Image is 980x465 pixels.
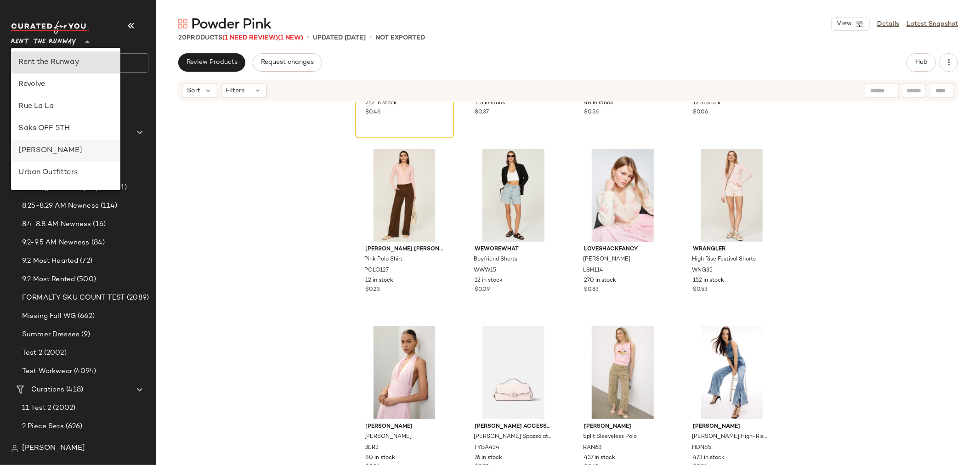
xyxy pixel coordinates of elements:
[78,256,92,267] span: (72)
[584,277,616,285] span: 270 in stock
[467,149,560,242] img: WWW15.jpg
[11,31,76,48] span: Rent the Runway
[475,423,552,431] span: [PERSON_NAME] Accessories
[18,145,113,156] div: [PERSON_NAME]
[474,255,517,264] span: Boyfriend Shorts
[693,286,708,294] span: $0.53
[685,149,778,242] img: WNG35.jpg
[583,255,630,264] span: [PERSON_NAME]
[64,385,83,395] span: (418)
[583,433,637,441] span: Split Sleeveless Polo
[692,433,770,441] span: [PERSON_NAME] High-Rise Wide Leg Jeans
[366,454,396,462] span: 80 in stock
[693,277,724,285] span: 152 in stock
[18,167,113,178] div: Urban Outfitters
[72,366,96,377] span: (4094)
[693,108,708,117] span: $0.06
[22,348,42,358] span: Test 2
[877,19,899,29] a: Details
[307,32,309,43] span: •
[583,267,603,275] span: LSH114
[22,311,76,322] span: Missing Fall WG
[22,201,99,211] span: 8.25-8.29 AM Newness
[365,255,403,264] span: Pink Polo Shirt
[22,293,125,303] span: FORMALTY SKU COUNT TEST
[836,20,852,28] span: View
[475,99,505,108] span: 113 in stock
[366,99,397,108] span: 252 in stock
[22,329,79,340] span: Summer Dresses
[278,34,303,41] span: (1 New)
[366,245,443,254] span: [PERSON_NAME] [PERSON_NAME]
[226,86,245,96] span: Filters
[178,34,187,41] span: 20
[90,238,105,248] span: (84)
[99,201,118,211] span: (114)
[584,108,599,117] span: $0.56
[191,16,271,34] span: Powder Pink
[475,277,503,285] span: 12 in stock
[915,59,928,66] span: Hub
[18,79,113,90] div: Revolve
[91,219,106,230] span: (16)
[22,443,85,454] span: [PERSON_NAME]
[584,454,615,462] span: 437 in stock
[577,326,669,419] img: RAN68.jpg
[906,53,936,72] button: Hub
[365,267,389,275] span: POLO127
[75,274,96,285] span: (500)
[366,108,381,117] span: $0.46
[51,403,75,414] span: (2002)
[18,101,113,112] div: Rue La La
[685,326,778,419] img: HDN85.jpg
[475,108,489,117] span: $0.37
[22,238,90,248] span: 9.2-9.5 AM Newness
[831,17,870,31] button: View
[693,99,721,108] span: 12 in stock
[42,348,67,358] span: (2002)
[79,329,90,340] span: (9)
[366,286,380,294] span: $0.23
[18,123,113,134] div: Saks OFF 5TH
[178,33,303,43] div: Products
[22,366,72,377] span: Test Workwear
[467,326,560,419] img: TYBA434.jpg
[313,33,366,43] p: updated [DATE]
[31,385,64,395] span: Curations
[693,423,770,431] span: [PERSON_NAME]
[475,286,490,294] span: $0.09
[22,274,75,285] span: 9.2 Most Rented
[584,286,599,294] span: $0.83
[474,267,496,275] span: WWW15
[187,86,200,96] span: Sort
[577,149,669,242] img: LSH114.jpg
[692,444,711,452] span: HDN85
[692,267,713,275] span: WNG35
[253,53,322,72] button: Request changes
[358,149,451,242] img: POLO127.jpg
[584,245,662,254] span: LoveShackFancy
[18,189,113,200] div: Urban Outfitters UK
[22,256,78,267] span: 9.2 Most Hearted
[125,293,149,303] span: (2089)
[178,19,187,28] img: svg%3e
[693,454,725,462] span: 473 in stock
[22,421,64,432] span: 2 Piece Sets
[11,21,89,34] img: cfy_white_logo.C9jOOHJF.svg
[64,421,83,432] span: (626)
[584,423,662,431] span: [PERSON_NAME]
[365,444,379,452] span: BER3
[222,34,278,41] span: (1 Need Review)
[366,423,443,431] span: [PERSON_NAME]
[22,403,51,414] span: 11 Test 2
[178,53,245,72] button: Review Products
[692,255,756,264] span: High Rise Festival Shorts
[76,311,95,322] span: (662)
[475,454,502,462] span: 76 in stock
[18,57,113,68] div: Rent the Runway
[584,99,613,108] span: 48 in stock
[365,433,412,441] span: [PERSON_NAME]
[474,444,499,452] span: TYBA434
[22,219,91,230] span: 8.4-8.8 AM Newness
[693,245,770,254] span: WRANGLER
